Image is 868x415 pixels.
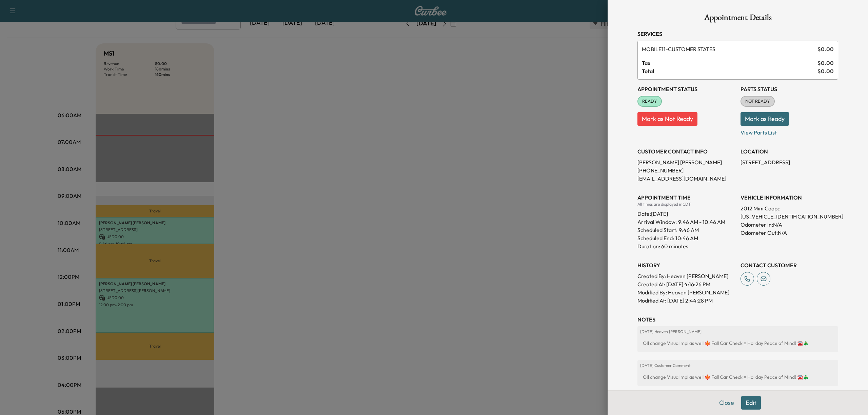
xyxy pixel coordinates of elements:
[675,234,698,242] p: 10:46 AM
[741,261,838,269] h3: CONTACT CUSTOMER
[817,59,834,67] span: $ 0.00
[642,67,817,75] span: Total
[640,329,835,334] p: [DATE] | Heaven [PERSON_NAME]
[637,166,735,174] p: [PHONE_NUMBER]
[637,296,735,305] p: Modified At : [DATE] 2:44:28 PM
[741,98,774,105] span: NOT READY
[637,193,735,202] h3: APPOINTMENT TIME
[638,98,661,105] span: READY
[817,67,834,75] span: $ 0.00
[637,158,735,166] p: [PERSON_NAME] [PERSON_NAME]
[637,280,735,288] p: Created At : [DATE] 4:16:26 PM
[640,337,835,349] div: OIl change Visual mpi as well 🍁 Fall Car Check = Holiday Peace of Mind! 🚘🎄
[637,30,838,38] h3: Services
[637,207,735,218] div: Date: [DATE]
[642,45,815,53] span: CUSTOMER STATES
[637,174,735,183] p: [EMAIL_ADDRESS][DOMAIN_NAME]
[741,221,838,229] p: Odometer In: N/A
[637,112,697,126] button: Mark as Not Ready
[741,147,838,155] h3: LOCATION
[741,112,789,126] button: Mark as Ready
[637,234,674,242] p: Scheduled End:
[640,371,835,383] div: OIl change Visual mpi as well 🍁 Fall Car Check = Holiday Peace of Mind! 🚘🎄
[637,261,735,269] h3: History
[637,85,735,93] h3: Appointment Status
[741,158,838,166] p: [STREET_ADDRESS]
[637,14,838,24] h1: Appointment Details
[637,218,735,226] p: Arrival Window:
[678,218,725,226] span: 9:46 AM - 10:46 AM
[741,212,838,221] p: [US_VEHICLE_IDENTIFICATION_NUMBER]
[637,315,838,324] h3: NOTES
[642,59,817,67] span: Tax
[679,226,699,234] p: 9:46 AM
[817,45,834,53] span: $ 0.00
[637,147,735,155] h3: CUSTOMER CONTACT INFO
[637,242,735,250] p: Duration: 60 minutes
[637,202,735,207] div: All times are displayed in CDT
[637,226,677,234] p: Scheduled Start:
[637,272,735,280] p: Created By : Heaven [PERSON_NAME]
[637,288,735,296] p: Modified By : Heaven [PERSON_NAME]
[741,204,838,212] p: 2012 Mini Coopc
[741,126,838,137] p: View Parts List
[741,85,838,93] h3: Parts Status
[715,396,738,410] button: Close
[741,229,838,237] p: Odometer Out: N/A
[741,396,761,410] button: Edit
[640,363,835,368] p: [DATE] | Customer Comment
[741,193,838,202] h3: VEHICLE INFORMATION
